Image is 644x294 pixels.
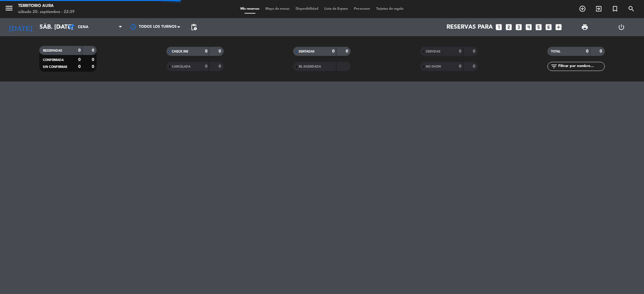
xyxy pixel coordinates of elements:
[43,66,67,69] span: SIN CONFIRMAR
[299,65,321,68] span: RE AGENDADA
[555,23,562,31] i: add_box
[92,65,95,69] strong: 0
[505,23,513,31] i: looks_two
[56,24,63,31] i: arrow_drop_down
[332,49,335,53] strong: 0
[515,23,523,31] i: looks_3
[172,65,191,68] span: CANCELADA
[262,7,293,11] span: Mapa de mesas
[219,64,222,69] strong: 0
[426,50,441,53] span: SERVIDAS
[618,24,625,31] i: power_settings_new
[586,49,588,53] strong: 0
[18,9,75,15] div: sábado 20. septiembre - 22:39
[545,23,553,31] i: looks_6
[628,5,635,12] i: search
[426,65,441,68] span: NO SHOW
[5,4,14,15] button: menu
[595,5,602,12] i: exit_to_app
[237,7,262,11] span: Mis reservas
[78,65,81,69] strong: 0
[581,24,588,31] span: print
[43,49,62,52] span: RESERVADAS
[78,48,81,53] strong: 0
[535,23,543,31] i: looks_5
[558,63,604,70] input: Filtrar por nombre...
[550,63,558,70] i: filter_list
[78,25,88,29] span: Cena
[459,64,461,69] strong: 0
[579,5,586,12] i: add_circle_outline
[205,64,207,69] strong: 0
[473,49,476,53] strong: 0
[603,18,639,36] div: LOG OUT
[299,50,315,53] span: SENTADAS
[205,49,207,53] strong: 0
[5,4,14,13] i: menu
[346,49,349,53] strong: 0
[293,7,321,11] span: Disponibilidad
[92,48,95,53] strong: 0
[473,64,476,69] strong: 0
[611,5,619,12] i: turned_in_not
[447,24,493,31] span: Reservas para
[18,3,75,9] div: TERRITORIO AURA
[172,50,188,53] span: CHECK INS
[525,23,533,31] i: looks_4
[600,49,603,53] strong: 0
[373,7,407,11] span: Tarjetas de regalo
[78,58,81,62] strong: 0
[43,59,64,62] span: CONFIRMADA
[219,49,222,53] strong: 0
[5,21,37,34] i: [DATE]
[190,24,197,31] span: pending_actions
[459,49,461,53] strong: 0
[351,7,373,11] span: Pre-acceso
[92,58,95,62] strong: 0
[551,50,560,53] span: TOTAL
[495,23,503,31] i: looks_one
[321,7,351,11] span: Lista de Espera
